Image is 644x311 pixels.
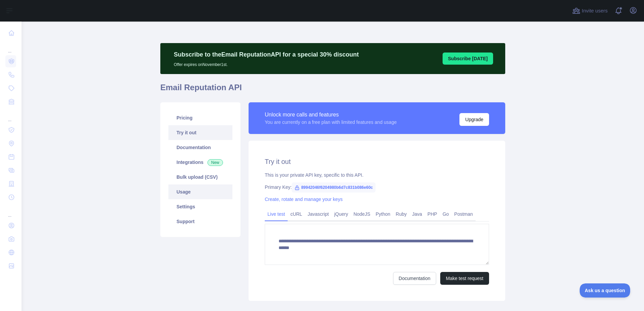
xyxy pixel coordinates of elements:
[168,170,232,184] a: Bulk upload (CSV)
[393,272,436,285] a: Documentation
[168,110,232,125] a: Pricing
[452,209,476,219] a: Postman
[5,205,16,218] div: ...
[288,209,305,219] a: cURL
[571,5,609,16] button: Invite users
[443,53,493,65] button: Subscribe [DATE]
[168,184,232,199] a: Usage
[305,209,331,219] a: Javascript
[168,125,232,140] a: Try it out
[265,119,397,126] div: You are currently on a free plan with limited features and usage
[168,214,232,229] a: Support
[265,111,397,119] div: Unlock more calls and features
[168,199,232,214] a: Settings
[459,113,489,126] button: Upgrade
[440,272,489,285] button: Make test request
[331,209,351,219] a: jQuery
[168,140,232,155] a: Documentation
[207,159,223,166] span: New
[440,209,452,219] a: Go
[5,40,16,54] div: ...
[265,209,288,219] a: Live test
[373,209,393,219] a: Python
[174,50,359,59] p: Subscribe to the Email Reputation API for a special 30 % discount
[168,155,232,170] a: Integrations New
[265,172,489,178] div: This is your private API key, specific to this API.
[5,109,16,123] div: ...
[265,184,489,191] div: Primary Key:
[425,209,440,219] a: PHP
[351,209,373,219] a: NodeJS
[393,209,410,219] a: Ruby
[160,82,505,98] h1: Email Reputation API
[174,59,359,67] p: Offer expires on November 1st.
[265,157,489,166] h2: Try it out
[410,209,425,219] a: Java
[582,7,608,15] span: Invite users
[292,182,376,193] span: 89942046f6204980b6d7c831b086e60c
[265,197,343,202] a: Create, rotate and manage your keys
[580,283,631,298] iframe: Toggle Customer Support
